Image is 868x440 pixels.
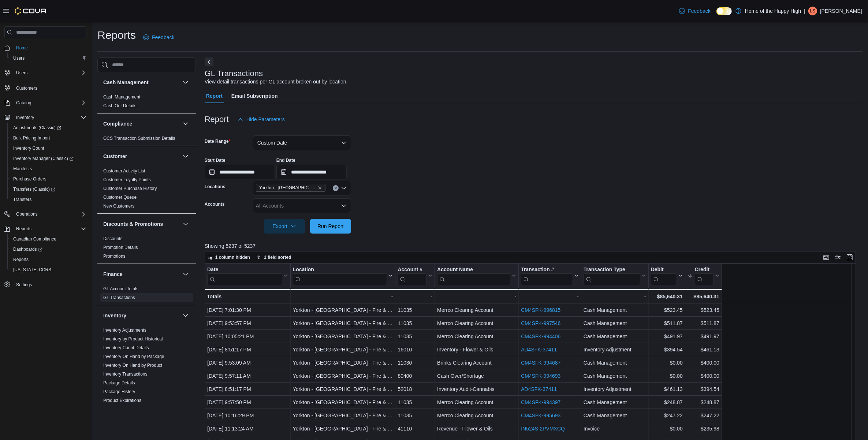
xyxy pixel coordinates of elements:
[264,254,291,260] span: 1 field sorted
[293,385,393,394] div: Yorkton - [GEOGRAPHIC_DATA] - Fire & Flower
[103,220,163,228] h3: Discounts & Promotions
[103,354,164,359] span: Inventory On Hand by Package
[205,184,226,190] label: Locations
[103,295,135,301] span: GL Transactions
[103,94,140,100] a: Cash Management
[687,266,719,285] button: Credit
[293,266,393,285] button: Location
[16,100,31,106] span: Catalog
[293,372,393,380] div: Yorkton - [GEOGRAPHIC_DATA] - Fire & Flower
[16,45,28,51] span: Home
[694,266,713,273] div: Credit
[103,345,149,351] span: Inventory Count Details
[268,219,301,234] span: Export
[103,271,180,278] button: Finance
[293,266,387,285] div: Location
[521,266,573,285] div: Transaction # URL
[207,398,288,407] div: [DATE] 9:57:50 PM
[103,103,137,108] a: Cash Out Details
[13,156,74,161] span: Inventory Manager (Classic)
[103,389,135,395] span: Package History
[1,112,89,123] button: Inventory
[1,82,89,93] button: Customers
[437,345,516,354] div: Inventory - Flower & Oils
[651,358,682,367] div: $0.00
[207,266,282,285] div: Date
[207,292,288,301] div: Totals
[103,186,157,191] span: Customer Purchase History
[10,235,86,243] span: Canadian Compliance
[317,223,344,230] span: Run Report
[521,307,560,313] a: CM4SFK-996815
[207,266,282,273] div: Date
[259,184,316,191] span: Yorkton - [GEOGRAPHIC_DATA] - Fire & Flower
[103,186,157,191] a: Customer Purchase History
[103,398,141,403] a: Product Expirations
[293,306,393,314] div: Yorkton - [GEOGRAPHIC_DATA] - Fire & Flower
[651,266,682,285] button: Debit
[318,186,322,190] button: Remove Yorkton - York Station - Fire & Flower from selection in this group
[7,194,89,205] button: Transfers
[103,204,134,209] a: New Customers
[13,186,55,192] span: Transfers (Classic)
[16,282,32,288] span: Settings
[584,266,646,285] button: Transaction Type
[398,266,432,285] button: Account #
[103,194,137,200] span: Customer Queue
[254,253,294,262] button: 1 field sorted
[205,78,348,86] div: View detail transactions per GL account broken out by location.
[15,7,47,15] img: Cova
[7,234,89,244] button: Canadian Compliance
[10,123,64,132] a: Adjustments (Classic)
[584,398,646,407] div: Cash Management
[4,40,86,309] nav: Complex example
[398,319,432,328] div: 11035
[437,319,516,328] div: Merrco Clearing Account
[584,319,646,328] div: Cash Management
[293,266,387,273] div: Location
[13,224,34,233] button: Reports
[584,358,646,367] div: Cash Management
[205,201,225,207] label: Accounts
[181,311,190,320] button: Inventory
[206,89,223,103] span: Report
[293,398,393,407] div: Yorkton - [GEOGRAPHIC_DATA] - Fire & Flower
[205,115,229,124] h3: Report
[205,253,253,262] button: 1 column hidden
[181,152,190,161] button: Customer
[437,398,516,407] div: Merrco Clearing Account
[103,271,123,278] h3: Finance
[103,345,149,350] a: Inventory Count Details
[398,306,432,314] div: 11035
[207,372,288,380] div: [DATE] 9:57:11 AM
[207,266,288,285] button: Date
[10,134,86,142] span: Bulk Pricing Import
[398,292,432,301] div: -
[1,42,89,53] button: Home
[521,373,560,379] a: CM4SFK-994693
[103,245,138,250] span: Promotion Details
[205,165,275,179] input: Press the down key to open a popover containing a calendar.
[804,7,805,15] p: |
[207,385,288,394] div: [DATE] 8:51:17 PM
[103,168,145,174] span: Customer Activity List
[1,279,89,290] button: Settings
[398,372,432,380] div: 80400
[687,319,719,328] div: $511.87
[181,119,190,128] button: Compliance
[10,255,86,264] span: Reports
[10,154,86,163] span: Inventory Manager (Classic)
[103,177,151,182] a: Customer Loyalty Points
[235,112,288,127] button: Hide Parameters
[103,295,135,300] a: GL Transactions
[687,358,719,367] div: $400.00
[521,320,560,326] a: CM4SFK-997546
[584,372,646,380] div: Cash Management
[10,154,77,163] a: Inventory Manager (Classic)
[10,195,34,204] a: Transfers
[205,242,863,250] p: Showing 5237 of 5237
[13,224,86,233] span: Reports
[437,266,510,273] div: Account Name
[10,164,35,173] a: Manifests
[7,254,89,265] button: Reports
